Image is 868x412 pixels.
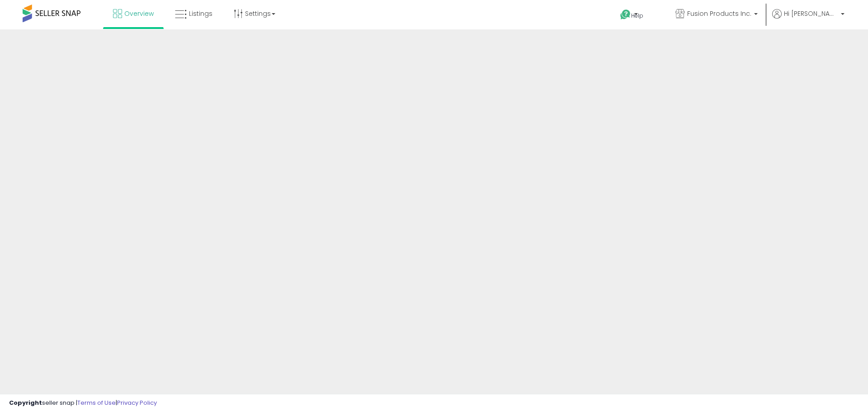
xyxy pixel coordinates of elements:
[784,9,838,18] span: Hi [PERSON_NAME]
[189,9,212,18] span: Listings
[620,9,631,20] i: Get Help
[117,398,157,407] a: Privacy Policy
[77,398,116,407] a: Terms of Use
[772,9,844,29] a: Hi [PERSON_NAME]
[687,9,751,18] span: Fusion Products Inc.
[613,2,661,29] a: Help
[631,12,643,19] span: Help
[124,9,154,18] span: Overview
[9,398,42,407] strong: Copyright
[9,399,157,407] div: seller snap | |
